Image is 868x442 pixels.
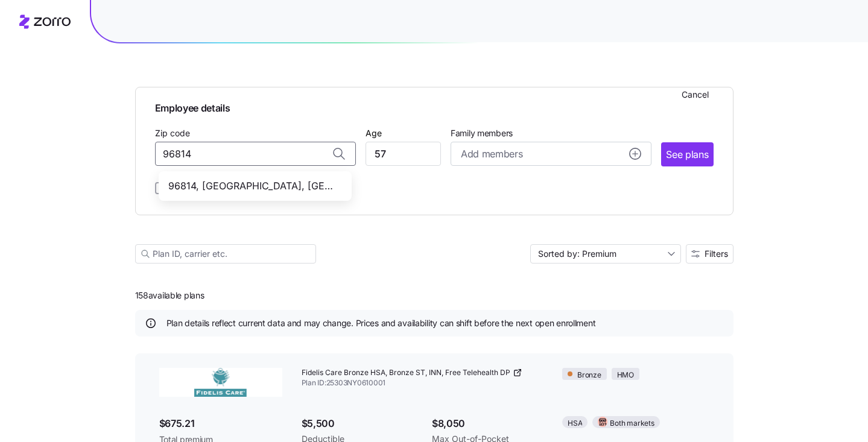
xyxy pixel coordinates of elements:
span: Employee details [155,97,714,116]
label: Zip code [155,127,190,140]
span: Family members [451,127,651,139]
span: 158 available plans [135,289,204,302]
span: Bronze [577,370,601,381]
span: $675.21 [159,416,282,431]
button: Filters [686,244,733,264]
span: Add members [461,147,522,162]
label: Age [366,127,382,140]
button: Cancel [677,85,714,104]
span: Fidelis Care Bronze HSA, Bronze ST, INN, Free Telehealth DP [302,368,510,378]
input: Age [366,142,441,166]
span: $5,500 [302,416,413,431]
button: See plans [661,142,713,166]
input: Plan ID, carrier etc. [135,244,316,264]
span: Cancel [682,89,709,101]
svg: add icon [629,148,641,160]
span: $8,050 [432,416,543,431]
span: Plan details reflect current data and may change. Prices and availability can shift before the ne... [166,317,596,329]
span: Filters [705,250,728,258]
span: HSA [568,418,582,429]
img: Fidelis Care [159,368,282,397]
span: Plan ID: 25303NY0610001 [302,378,543,388]
span: See plans [666,147,708,162]
button: Add membersadd icon [451,142,651,166]
span: 96814, [GEOGRAPHIC_DATA], [GEOGRAPHIC_DATA] [168,178,337,194]
span: Both markets [610,418,654,429]
input: Zip code [155,142,356,166]
span: HMO [617,370,634,381]
input: Sort by [530,244,681,264]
